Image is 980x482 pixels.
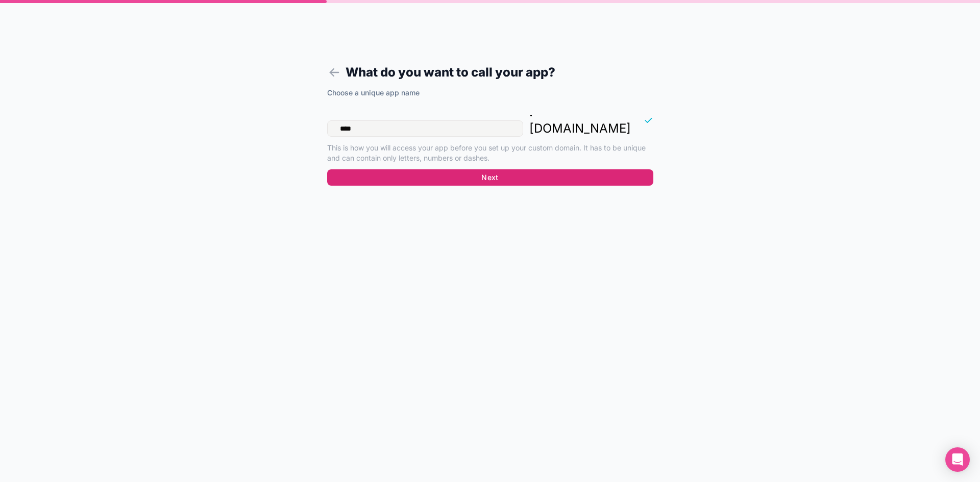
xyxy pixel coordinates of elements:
button: Next [327,169,653,186]
p: . [DOMAIN_NAME] [529,104,631,137]
p: This is how you will access your app before you set up your custom domain. It has to be unique an... [327,143,653,163]
label: Choose a unique app name [327,88,420,98]
h1: What do you want to call your app? [327,63,653,82]
div: Open Intercom Messenger [945,447,970,472]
